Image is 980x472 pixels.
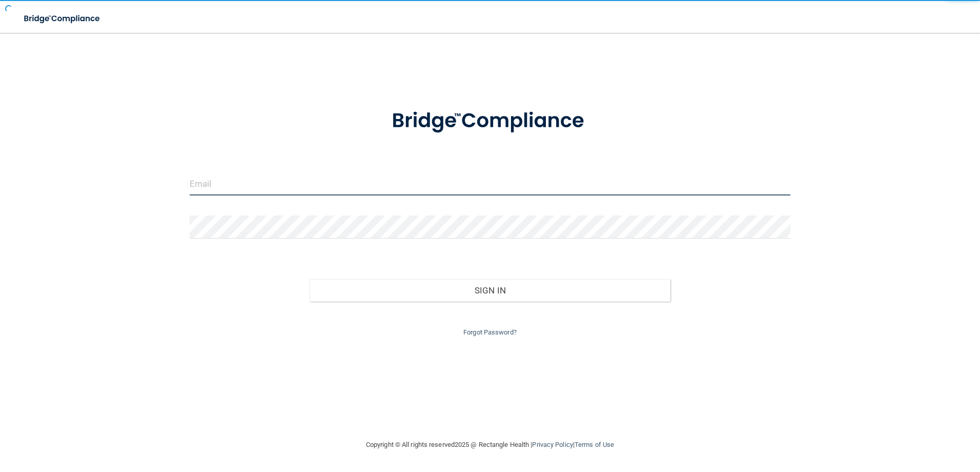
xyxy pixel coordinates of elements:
img: bridge_compliance_login_screen.278c3ca4.svg [371,94,609,148]
input: Email [190,172,791,195]
a: Forgot Password? [463,328,517,336]
iframe: Drift Widget Chat Controller [803,399,968,440]
a: Privacy Policy [532,441,573,448]
img: bridge_compliance_login_screen.278c3ca4.svg [15,8,110,29]
button: Sign In [310,279,670,302]
div: Copyright © All rights reserved 2025 @ Rectangle Health | | [303,428,677,461]
a: Terms of Use [575,441,614,448]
